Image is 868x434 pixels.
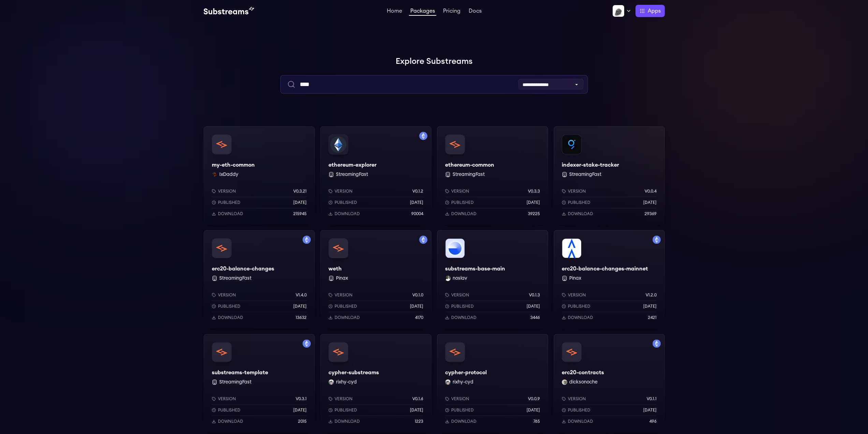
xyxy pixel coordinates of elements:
a: Packages [409,8,436,16]
p: Version [335,188,353,194]
p: Download [568,315,593,320]
button: Pinax [569,275,581,282]
button: StreamingFast [453,171,485,178]
p: Download [218,315,243,320]
p: Version [568,188,586,194]
img: Filter by mainnet network [652,339,661,348]
a: substreams-base-mainsubstreams-base-mainnoslav noslavVersionv0.1.3Published[DATE]Download3446 [437,230,548,328]
a: my-eth-commonmy-eth-commonIxDaddy IxDaddyVersionv0.3.21Published[DATE]Download215945 [204,126,315,225]
img: Substream's logo [204,7,254,15]
button: rixhy-cyd [336,379,357,386]
img: Profile [612,5,624,17]
button: dicksonoche [569,379,598,386]
button: StreamingFast [219,275,251,282]
p: Version [218,292,236,298]
p: Download [451,211,476,216]
p: 90004 [411,211,423,216]
p: v0.0.4 [645,188,657,194]
a: Filter by mainnet networksubstreams-templatesubstreams-template StreamingFastVersionv0.3.1Publish... [204,334,315,432]
p: 496 [649,419,657,424]
p: [DATE] [410,200,423,205]
p: Version [335,292,353,298]
p: [DATE] [527,407,540,413]
p: Published [335,304,357,309]
img: Filter by mainnet network [303,236,311,244]
p: v0.1.0 [412,292,423,298]
a: Docs [467,8,483,15]
a: indexer-stake-trackerindexer-stake-tracker StreamingFastVersionv0.0.4Published[DATE]Download29369 [554,126,665,225]
a: Pricing [442,8,462,15]
img: Filter by mainnet network [652,236,661,244]
p: Version [568,292,586,298]
p: Download [568,419,593,424]
p: v0.1.2 [412,188,423,194]
p: Published [218,304,240,309]
p: Version [335,396,353,402]
p: Download [218,419,243,424]
p: Version [568,396,586,402]
button: StreamingFast [569,171,601,178]
p: Download [451,419,476,424]
a: Filter by mainnet networkerc20-contractserc20-contractsdicksonoche dicksonocheVersionv0.1.1Publis... [554,334,665,432]
p: 13632 [296,315,307,320]
p: 2421 [648,315,657,320]
p: Download [335,419,360,424]
p: Download [451,315,476,320]
p: 29369 [645,211,657,216]
button: noslav [453,275,467,282]
button: StreamingFast [219,379,251,386]
p: Published [218,407,240,413]
p: Download [218,211,243,216]
p: Published [335,200,357,205]
p: 4170 [415,315,423,320]
p: Version [451,188,469,194]
p: Published [451,200,474,205]
a: Filter by mainnet networkerc20-balance-changeserc20-balance-changes StreamingFastVersionv1.4.0Pub... [204,230,315,328]
p: [DATE] [293,407,307,413]
a: Home [385,8,403,15]
p: Download [335,211,360,216]
img: Filter by mainnet network [419,132,427,140]
p: Version [451,292,469,298]
p: Version [218,188,236,194]
p: [DATE] [643,407,657,413]
p: v0.3.1 [296,396,307,402]
img: Filter by mainnet network [419,236,427,244]
button: IxDaddy [219,171,238,178]
img: Filter by mainnet network [303,339,311,348]
p: v1.4.0 [296,292,307,298]
button: Pinax [336,275,348,282]
p: [DATE] [410,304,423,309]
p: Download [335,315,360,320]
h1: Explore Substreams [204,55,665,68]
a: ethereum-commonethereum-common StreamingFastVersionv0.3.3Published[DATE]Download39225 [437,126,548,225]
button: rixhy-cyd [453,379,473,386]
a: Filter by mainnet networkwethweth PinaxVersionv0.1.0Published[DATE]Download4170 [320,230,431,328]
p: [DATE] [643,304,657,309]
p: [DATE] [643,200,657,205]
a: Filter by mainnet networkethereum-explorerethereum-explorer StreamingFastVersionv0.1.2Published[D... [320,126,431,225]
p: 3446 [530,315,540,320]
p: 215945 [293,211,307,216]
p: 765 [533,419,540,424]
p: Published [451,304,474,309]
p: Published [335,407,357,413]
p: Published [568,407,590,413]
p: Published [218,200,240,205]
p: [DATE] [293,200,307,205]
p: 1223 [415,419,423,424]
p: Download [568,211,593,216]
p: 39225 [528,211,540,216]
p: [DATE] [527,200,540,205]
p: [DATE] [527,304,540,309]
a: Filter by mainnet networkerc20-balance-changes-mainneterc20-balance-changes-mainnet PinaxVersionv... [554,230,665,328]
p: [DATE] [293,304,307,309]
p: v0.1.6 [412,396,423,402]
button: StreamingFast [336,171,368,178]
p: [DATE] [410,407,423,413]
p: v0.1.3 [529,292,540,298]
p: Published [451,407,474,413]
p: v0.3.21 [293,188,307,194]
p: 2015 [298,419,307,424]
a: cypher-substreamscypher-substreamsrixhy-cyd rixhy-cydVersionv0.1.6Published[DATE]Download1223 [320,334,431,432]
